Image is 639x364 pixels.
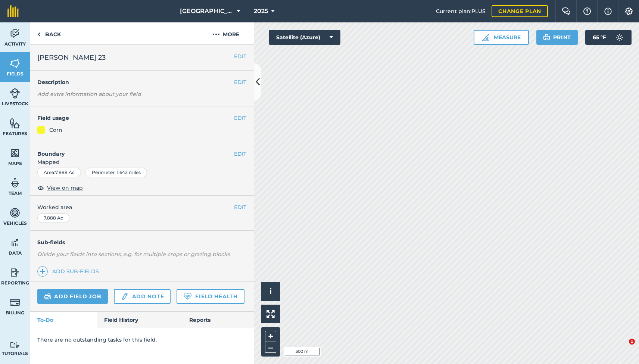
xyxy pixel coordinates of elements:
img: svg+xml;base64,PHN2ZyB4bWxucz0iaHR0cDovL3d3dy53My5vcmcvMjAwMC9zdmciIHdpZHRoPSI1NiIgaGVpZ2h0PSI2MC... [10,118,20,129]
a: Back [30,22,68,44]
button: More [198,22,254,44]
img: A cog icon [624,7,633,15]
img: svg+xml;base64,PHN2ZyB4bWxucz0iaHR0cDovL3d3dy53My5vcmcvMjAwMC9zdmciIHdpZHRoPSIxNCIgaGVpZ2h0PSIyNC... [40,267,45,276]
button: EDIT [234,78,246,86]
img: svg+xml;base64,PHN2ZyB4bWxucz0iaHR0cDovL3d3dy53My5vcmcvMjAwMC9zdmciIHdpZHRoPSIyMCIgaGVpZ2h0PSIyNC... [212,30,220,39]
span: i [269,287,272,296]
a: Change plan [492,5,548,17]
iframe: Intercom live chat [614,339,632,357]
img: svg+xml;base64,PD94bWwgdmVyc2lvbj0iMS4wIiBlbmNvZGluZz0idXRmLTgiPz4KPCEtLSBHZW5lcmF0b3I6IEFkb2JlIE... [44,292,51,301]
button: View on map [37,183,83,192]
h4: Description [37,78,246,86]
button: EDIT [234,203,246,211]
button: EDIT [234,150,246,158]
em: Divide your fields into sections, e.g. for multiple crops or grazing blocks [37,251,230,258]
button: Measure [474,30,529,45]
button: i [261,282,280,301]
button: 65 °F [585,30,632,45]
img: svg+xml;base64,PD94bWwgdmVyc2lvbj0iMS4wIiBlbmNvZGluZz0idXRmLTgiPz4KPCEtLSBHZW5lcmF0b3I6IEFkb2JlIE... [10,342,20,349]
img: svg+xml;base64,PHN2ZyB4bWxucz0iaHR0cDovL3d3dy53My5vcmcvMjAwMC9zdmciIHdpZHRoPSIxNyIgaGVpZ2h0PSIxNy... [604,7,612,16]
button: + [265,331,276,342]
a: Field History [97,312,181,328]
span: Current plan : PLUS [436,7,486,15]
span: 2025 [254,7,268,16]
button: Satellite (Azure) [269,30,340,45]
h4: Sub-fields [30,238,254,246]
img: svg+xml;base64,PD94bWwgdmVyc2lvbj0iMS4wIiBlbmNvZGluZz0idXRmLTgiPz4KPCEtLSBHZW5lcmF0b3I6IEFkb2JlIE... [121,292,129,301]
button: EDIT [234,114,246,122]
p: There are no outstanding tasks for this field. [37,336,246,344]
span: 1 [629,339,635,345]
img: svg+xml;base64,PHN2ZyB4bWxucz0iaHR0cDovL3d3dy53My5vcmcvMjAwMC9zdmciIHdpZHRoPSI1NiIgaGVpZ2h0PSI2MC... [10,147,20,159]
em: Add extra information about your field [37,91,141,97]
span: Worked area [37,203,246,211]
span: 65 ° F [593,30,606,45]
img: svg+xml;base64,PD94bWwgdmVyc2lvbj0iMS4wIiBlbmNvZGluZz0idXRmLTgiPz4KPCEtLSBHZW5lcmF0b3I6IEFkb2JlIE... [10,177,20,189]
button: – [265,342,276,353]
img: svg+xml;base64,PHN2ZyB4bWxucz0iaHR0cDovL3d3dy53My5vcmcvMjAwMC9zdmciIHdpZHRoPSI5IiBoZWlnaHQ9IjI0Ii... [37,30,41,39]
img: svg+xml;base64,PD94bWwgdmVyc2lvbj0iMS4wIiBlbmNvZGluZz0idXRmLTgiPz4KPCEtLSBHZW5lcmF0b3I6IEFkb2JlIE... [10,28,20,39]
h4: Boundary [30,142,234,158]
img: svg+xml;base64,PHN2ZyB4bWxucz0iaHR0cDovL3d3dy53My5vcmcvMjAwMC9zdmciIHdpZHRoPSIxOCIgaGVpZ2h0PSIyNC... [37,183,44,192]
img: A question mark icon [583,7,592,15]
span: View on map [47,184,83,192]
img: svg+xml;base64,PD94bWwgdmVyc2lvbj0iMS4wIiBlbmNvZGluZz0idXRmLTgiPz4KPCEtLSBHZW5lcmF0b3I6IEFkb2JlIE... [10,297,20,308]
span: [PERSON_NAME] 23 [37,52,106,63]
div: Area : 7.888 Ac [37,168,81,177]
img: svg+xml;base64,PD94bWwgdmVyc2lvbj0iMS4wIiBlbmNvZGluZz0idXRmLTgiPz4KPCEtLSBHZW5lcmF0b3I6IEFkb2JlIE... [10,267,20,278]
img: svg+xml;base64,PD94bWwgdmVyc2lvbj0iMS4wIiBlbmNvZGluZz0idXRmLTgiPz4KPCEtLSBHZW5lcmF0b3I6IEFkb2JlIE... [10,88,20,99]
img: svg+xml;base64,PD94bWwgdmVyc2lvbj0iMS4wIiBlbmNvZGluZz0idXRmLTgiPz4KPCEtLSBHZW5lcmF0b3I6IEFkb2JlIE... [10,237,20,248]
img: Two speech bubbles overlapping with the left bubble in the forefront [562,7,571,15]
button: EDIT [234,52,246,60]
img: svg+xml;base64,PD94bWwgdmVyc2lvbj0iMS4wIiBlbmNvZGluZz0idXRmLTgiPz4KPCEtLSBHZW5lcmF0b3I6IEFkb2JlIE... [10,207,20,218]
a: To-Do [30,312,97,328]
img: svg+xml;base64,PD94bWwgdmVyc2lvbj0iMS4wIiBlbmNvZGluZz0idXRmLTgiPz4KPCEtLSBHZW5lcmF0b3I6IEFkb2JlIE... [612,30,627,45]
img: Ruler icon [482,34,489,41]
div: Corn [49,126,62,134]
a: Reports [182,312,254,328]
div: 7.888 Ac [37,213,69,223]
a: Add field job [37,289,108,304]
span: Mapped [30,158,254,166]
a: Add note [114,289,171,304]
span: [GEOGRAPHIC_DATA] [180,7,234,16]
button: Print [536,30,578,45]
a: Add sub-fields [37,266,102,277]
div: Perimeter : 1.642 miles [85,168,147,177]
img: Four arrows, one pointing top left, one top right, one bottom right and the last bottom left [266,310,275,318]
img: svg+xml;base64,PHN2ZyB4bWxucz0iaHR0cDovL3d3dy53My5vcmcvMjAwMC9zdmciIHdpZHRoPSI1NiIgaGVpZ2h0PSI2MC... [10,58,20,69]
a: Field Health [177,289,244,304]
img: svg+xml;base64,PHN2ZyB4bWxucz0iaHR0cDovL3d3dy53My5vcmcvMjAwMC9zdmciIHdpZHRoPSIxOSIgaGVpZ2h0PSIyNC... [543,33,550,42]
img: fieldmargin Logo [7,5,19,17]
h4: Field usage [37,114,234,122]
